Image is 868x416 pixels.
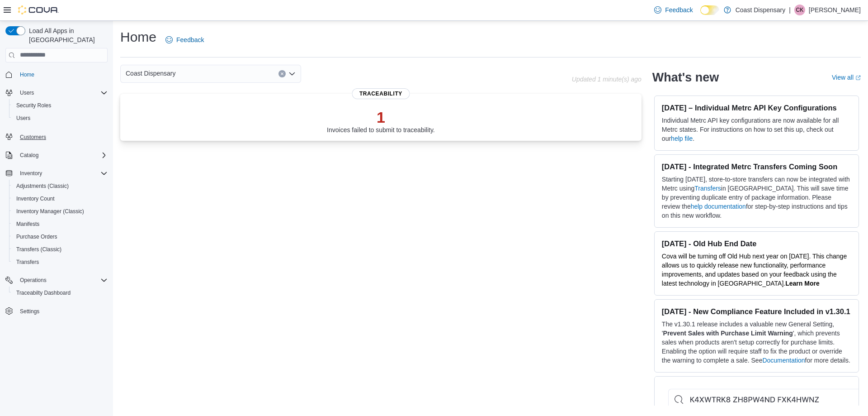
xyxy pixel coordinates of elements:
[176,35,204,44] span: Feedback
[2,274,111,287] button: Operations
[694,185,721,192] a: Transfers
[16,150,108,161] span: Catalog
[120,28,156,46] h1: Home
[9,112,111,124] button: Users
[16,150,42,161] button: Catalog
[16,87,38,98] button: Users
[9,99,111,112] button: Security Roles
[13,287,108,298] span: Traceabilty Dashboard
[20,152,38,159] span: Catalog
[663,330,793,337] strong: Prevent Sales with Purchase Limit Warning
[5,64,108,341] nav: Complex example
[9,192,111,205] button: Inventory Count
[16,275,50,286] button: Operations
[662,116,851,143] p: Individual Metrc API key configurations are now available for all Metrc states. For instructions ...
[762,357,805,364] a: Documentation
[16,132,50,143] a: Customers
[9,243,111,256] button: Transfers (Classic)
[16,233,57,240] span: Purchase Orders
[691,203,746,210] a: help documentation
[9,287,111,299] button: Traceabilty Dashboard
[13,193,108,204] span: Inventory Count
[794,5,805,15] div: Charles Keenum
[278,70,286,77] button: Clear input
[13,181,72,191] a: Adjustments (Classic)
[789,5,791,15] p: |
[13,219,108,230] span: Manifests
[20,134,46,141] span: Customers
[652,70,719,85] h2: What's new
[572,76,642,83] p: Updated 1 minute(s) ago
[20,89,34,96] span: Users
[16,306,108,317] span: Settings
[9,218,111,230] button: Manifests
[13,206,108,217] span: Inventory Manager (Classic)
[16,69,38,80] a: Home
[16,306,43,317] a: Settings
[671,135,693,142] a: help file
[9,205,111,218] button: Inventory Manager (Classic)
[126,68,176,79] span: Coast Dispensary
[352,88,410,99] span: Traceability
[13,113,34,124] a: Users
[700,15,701,15] span: Dark Mode
[662,239,851,248] h3: [DATE] - Old Hub End Date
[13,219,43,230] a: Manifests
[785,280,819,287] a: Learn More
[9,180,111,192] button: Adjustments (Classic)
[2,167,111,180] button: Inventory
[662,253,847,287] span: Cova will be turning off Old Hub next year on [DATE]. This change allows us to quickly release ne...
[16,182,69,190] span: Adjustments (Classic)
[13,244,108,255] span: Transfers (Classic)
[16,168,46,179] button: Inventory
[2,305,111,318] button: Settings
[25,26,108,44] span: Load All Apps in [GEOGRAPHIC_DATA]
[16,208,84,215] span: Inventory Manager (Classic)
[288,70,296,77] button: Open list of options
[327,108,435,134] div: Invoices failed to submit to traceability.
[2,68,111,81] button: Home
[662,162,851,171] h3: [DATE] - Integrated Metrc Transfers Coming Soon
[796,5,804,15] span: CK
[736,5,786,15] p: Coast Dispensary
[13,244,65,255] a: Transfers (Classic)
[16,275,108,286] span: Operations
[13,231,108,242] span: Purchase Orders
[662,103,851,112] h3: [DATE] – Individual Metrc API Key Configurations
[9,230,111,243] button: Purchase Orders
[13,100,108,111] span: Security Roles
[16,289,71,296] span: Traceabilty Dashboard
[13,257,42,268] a: Transfers
[2,130,111,143] button: Customers
[662,175,851,220] p: Starting [DATE], store-to-store transfers can now be integrated with Metrc using in [GEOGRAPHIC_D...
[16,258,39,266] span: Transfers
[700,5,719,15] input: Dark Mode
[16,168,108,179] span: Inventory
[327,108,435,126] p: 1
[20,170,42,177] span: Inventory
[2,149,111,162] button: Catalog
[16,102,51,109] span: Security Roles
[18,5,59,14] img: Cova
[16,87,108,98] span: Users
[16,246,61,253] span: Transfers (Classic)
[20,277,47,284] span: Operations
[16,195,55,202] span: Inventory Count
[20,308,39,315] span: Settings
[665,5,693,14] span: Feedback
[662,320,851,365] p: The v1.30.1 release includes a valuable new General Setting, ' ', which prevents sales when produ...
[13,287,74,298] a: Traceabilty Dashboard
[662,307,851,316] h3: [DATE] - New Compliance Feature Included in v1.30.1
[832,74,861,81] a: View allExternal link
[13,257,108,268] span: Transfers
[162,31,208,49] a: Feedback
[16,220,39,228] span: Manifests
[9,256,111,268] button: Transfers
[855,75,861,81] svg: External link
[16,69,108,80] span: Home
[13,193,58,204] a: Inventory Count
[651,1,696,19] a: Feedback
[13,231,61,242] a: Purchase Orders
[809,5,861,15] p: [PERSON_NAME]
